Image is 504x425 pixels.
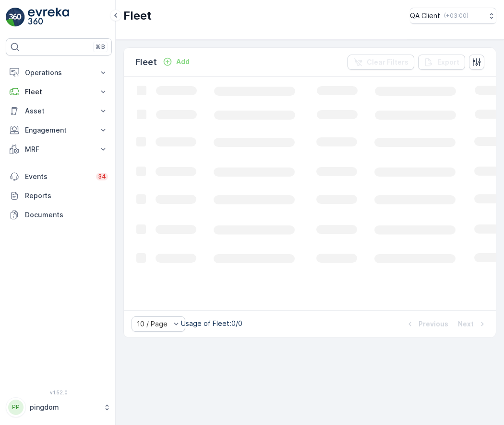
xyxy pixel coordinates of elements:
[25,68,93,78] p: Operations
[176,57,190,67] p: Add
[6,63,112,82] button: Operations
[410,8,496,24] button: QA Client(+03:00)
[98,173,106,180] p: 34
[159,56,193,67] button: Add
[6,390,112,395] span: v 1.52.0
[410,11,440,21] p: QA Client
[418,55,465,70] button: Export
[6,8,25,27] img: logo
[8,400,24,415] div: PP
[30,403,98,412] p: pingdom
[25,125,93,135] p: Engagement
[404,318,449,330] button: Previous
[135,56,157,69] p: Fleet
[25,191,108,201] p: Reports
[6,186,112,205] a: Reports
[6,397,112,417] button: PPpingdom
[6,82,112,101] button: Fleet
[419,319,448,329] p: Previous
[444,12,468,20] p: ( +03:00 )
[6,167,112,186] a: Events34
[437,57,459,67] p: Export
[367,57,408,67] p: Clear Filters
[25,106,93,116] p: Asset
[6,140,112,159] button: MRF
[25,172,90,181] p: Events
[96,43,105,51] p: ⌘B
[25,210,108,220] p: Documents
[458,319,474,329] p: Next
[6,101,112,121] button: Asset
[123,8,152,23] p: Fleet
[348,55,414,70] button: Clear Filters
[25,145,93,154] p: MRF
[25,87,93,97] p: Fleet
[181,319,242,328] p: Usage of Fleet : 0/0
[457,318,488,330] button: Next
[28,8,69,27] img: logo_light-DOdMpM7g.png
[6,121,112,140] button: Engagement
[6,205,112,224] a: Documents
